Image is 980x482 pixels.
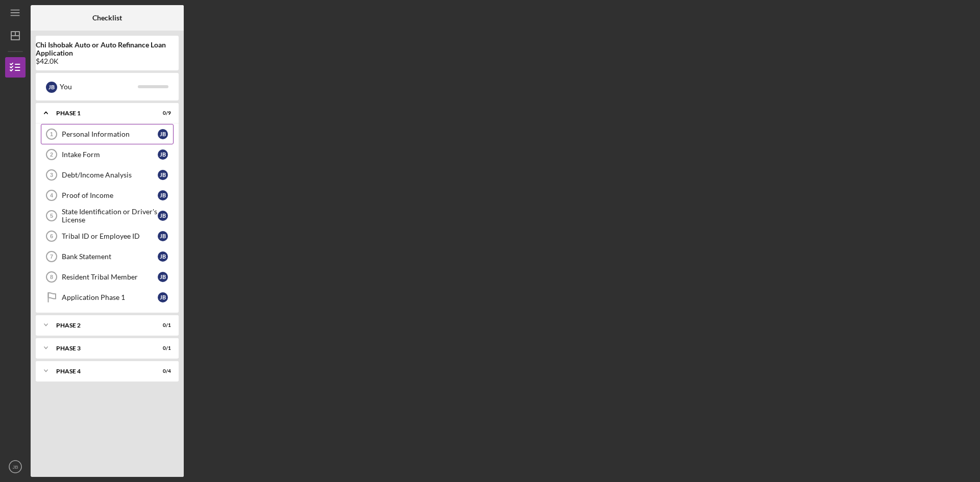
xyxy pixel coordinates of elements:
[41,124,174,144] a: 1Personal InformationJB
[62,252,158,261] div: Bank Statement
[36,41,179,57] b: Chi Ishobak Auto or Auto Refinance Loan Application
[62,150,158,159] div: Intake Form
[62,232,158,240] div: Tribal ID or Employee ID
[41,287,174,308] a: Application Phase 1JB
[41,226,174,246] a: 6Tribal ID or Employee IDJB
[56,110,145,116] div: Phase 1
[41,206,174,226] a: 5State Identification or Driver's LicenseJB
[50,131,53,137] tspan: 1
[62,208,158,224] div: State Identification or Driver's License
[62,191,158,199] div: Proof of Income
[153,368,171,374] div: 0 / 4
[41,185,174,206] a: 4Proof of IncomeJB
[56,345,145,351] div: Phase 3
[50,253,53,260] tspan: 7
[36,57,179,65] div: $42.0K
[56,368,145,374] div: Phase 4
[50,172,53,178] tspan: 3
[62,293,158,301] div: Application Phase 1
[62,171,158,179] div: Debt/Income Analysis
[153,322,171,328] div: 0 / 1
[153,110,171,116] div: 0 / 9
[50,233,53,239] tspan: 6
[153,345,171,351] div: 0 / 1
[158,272,168,282] div: J B
[41,165,174,185] a: 3Debt/Income AnalysisJB
[158,170,168,180] div: J B
[41,267,174,287] a: 8Resident Tribal MemberJB
[158,251,168,262] div: J B
[12,464,18,470] text: JB
[158,149,168,160] div: J B
[60,78,138,95] div: You
[56,322,145,328] div: Phase 2
[158,292,168,302] div: J B
[50,151,53,158] tspan: 2
[62,130,158,138] div: Personal Information
[158,190,168,200] div: J B
[158,129,168,139] div: J B
[41,144,174,165] a: 2Intake FormJB
[50,192,54,198] tspan: 4
[158,211,168,221] div: J B
[158,231,168,241] div: J B
[5,456,26,477] button: JB
[46,82,57,93] div: J B
[92,14,122,22] b: Checklist
[50,274,53,280] tspan: 8
[50,213,53,219] tspan: 5
[62,273,158,281] div: Resident Tribal Member
[41,246,174,267] a: 7Bank StatementJB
